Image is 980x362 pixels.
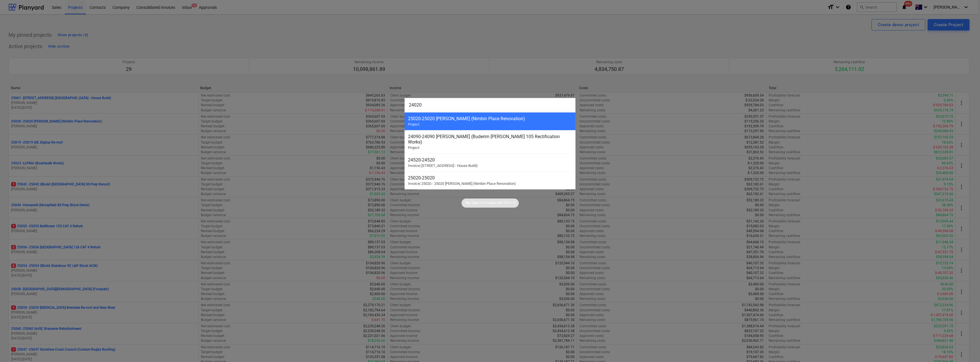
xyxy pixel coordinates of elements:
p: Tip: [465,201,471,205]
span: Invoice | 25020 - 25020 [PERSON_NAME] (Nimbin Place Renovation) [408,181,516,186]
p: Ctrl + K [504,201,515,205]
p: Open this faster with [471,201,503,205]
iframe: Chat Widget [952,335,980,362]
div: 25020 - 25020 [408,175,572,181]
div: 24520-24520Invoice| [STREET_ADDRESS] - House Build) [405,154,575,171]
div: 24090 - 24090 [PERSON_NAME] (Buderim [PERSON_NAME] 105 Rectification Works) [408,134,572,145]
span: Project [408,122,419,126]
span: Project [408,146,419,150]
div: 25020-25020 [PERSON_NAME] (Nimbin Place Renovation)Project [405,112,575,130]
span: Invoice | [STREET_ADDRESS] - House Build) [408,163,478,168]
div: 25020 - 25020 [PERSON_NAME] (Nimbin Place Renovation) [408,116,572,121]
div: Tip:Open this faster withCtrl + K [462,199,519,208]
div: 24090-24090 [PERSON_NAME] (Buderim [PERSON_NAME] 105 Rectification Works)Project [405,130,575,154]
div: 24520 - 24520 [408,157,572,163]
input: Search for projects, articles, contracts, Claims, subcontractors... [405,98,575,112]
div: 25020-25020Invoice| 25020 - 25020 [PERSON_NAME] (Nimbin Place Renovation) [405,171,575,189]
